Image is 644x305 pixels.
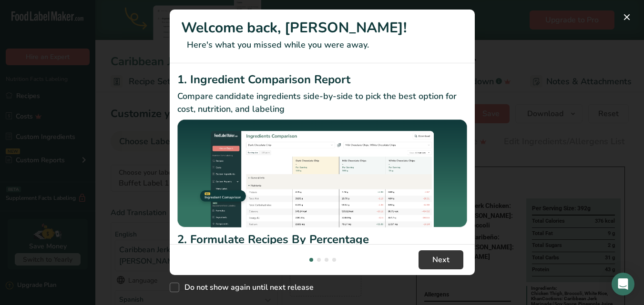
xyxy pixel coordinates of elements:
button: Next [419,250,463,269]
h2: 1. Ingredient Comparison Report [177,71,467,88]
span: Next [432,254,450,266]
p: Here's what you missed while you were away. [181,39,463,51]
div: Open Intercom Messenger [612,273,634,295]
h1: Welcome back, [PERSON_NAME]! [181,17,463,39]
span: Do not show again until next release [179,283,314,292]
p: Compare candidate ingredients side-by-side to pick the best option for cost, nutrition, and labeling [177,90,467,116]
img: Ingredient Comparison Report [177,119,467,227]
h2: 2. Formulate Recipes By Percentage [177,231,467,248]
